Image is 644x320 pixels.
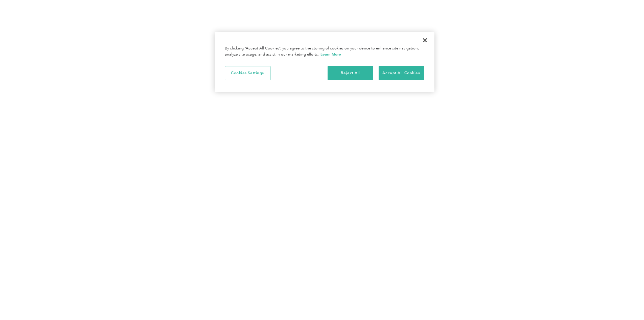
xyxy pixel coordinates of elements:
[225,46,424,58] div: By clicking “Accept All Cookies”, you agree to the storing of cookies on your device to enhance s...
[215,32,434,92] div: Privacy
[215,32,434,92] div: Cookie banner
[320,52,341,57] a: More information about your privacy, opens in a new tab
[379,66,424,80] button: Accept All Cookies
[328,66,373,80] button: Reject All
[418,33,432,48] button: Close
[225,66,270,80] button: Cookies Settings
